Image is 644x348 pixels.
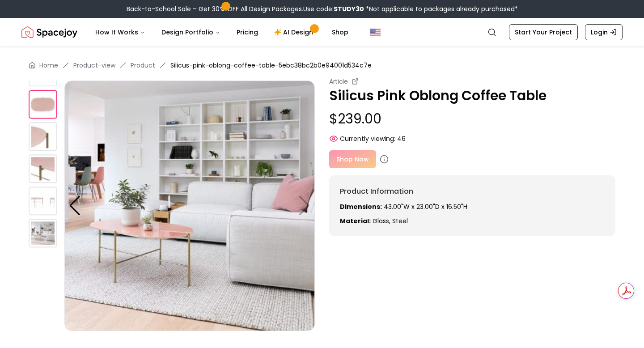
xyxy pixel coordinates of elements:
[88,23,356,41] nav: Main
[373,216,408,225] span: glass, steel
[29,122,57,151] img: https://storage.googleapis.com/spacejoy-main/assets/5ebc38bc2b0e94001d534c7e/product_4_d8n5113de7j
[329,111,615,127] p: $239.00
[340,186,605,197] h6: Product Information
[267,23,323,41] a: AI Design
[131,61,155,70] a: Product
[21,23,77,41] img: Spacejoy Logo
[334,4,364,13] b: STUDY30
[397,134,406,143] span: 46
[21,18,623,47] nav: Global
[64,81,315,331] img: https://storage.googleapis.com/spacejoy-main/assets/5ebc38bc2b0e94001d534c7e/product_7_ga1p2fplk5l
[340,134,395,143] span: Currently viewing:
[21,23,77,41] a: Spacejoy
[229,23,265,41] a: Pricing
[29,154,57,183] img: https://storage.googleapis.com/spacejoy-main/assets/5ebc38bc2b0e94001d534c7e/product_5_5p84ja6jpid5
[29,219,57,247] img: https://storage.googleapis.com/spacejoy-main/assets/5ebc38bc2b0e94001d534c7e/product_7_ga1p2fplk5l
[364,4,518,13] span: *Not applicable to packages already purchased*
[29,90,57,119] img: https://storage.googleapis.com/spacejoy-main/assets/5ebc38bc2b0e94001d534c7e/product_3_p8nh765c78mf
[29,58,57,86] img: https://storage.googleapis.com/spacejoy-main/assets/5ebc38bc2b0e94001d534c7e/product_2_4f1p5i68mgn
[303,4,364,13] span: Use code:
[329,77,348,86] small: Article
[170,61,372,70] span: Silicus-pink-oblong-coffee-table-5ebc38bc2b0e94001d534c7e
[127,4,518,13] div: Back-to-School Sale – Get 30% OFF All Design Packages.
[88,23,153,41] button: How It Works
[39,61,58,70] a: Home
[325,23,356,41] a: Shop
[154,23,228,41] button: Design Portfolio
[29,61,615,70] nav: breadcrumb
[509,24,578,40] a: Start Your Project
[370,27,381,38] img: United States
[340,216,371,225] strong: Material:
[340,202,605,211] p: 43.00"W x 23.00"D x 16.50"H
[29,187,57,215] img: https://storage.googleapis.com/spacejoy-main/assets/5ebc38bc2b0e94001d534c7e/product_6_908hcldck80c
[73,61,115,70] a: Product-view
[585,24,623,40] a: Login
[329,88,615,104] p: Silicus Pink Oblong Coffee Table
[340,202,382,211] strong: Dimensions:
